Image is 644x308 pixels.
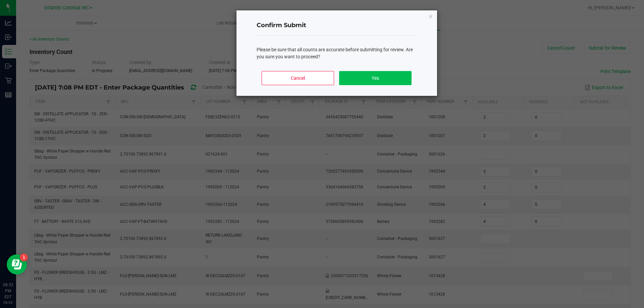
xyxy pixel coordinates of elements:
button: Yes [339,71,411,85]
iframe: Resource center [7,254,27,274]
iframe: Resource center unread badge [20,253,28,261]
button: Cancel [262,71,334,85]
button: Close [428,12,433,20]
h4: Confirm Submit [257,21,417,30]
div: Please be sure that all counts are accurate before submitting for review. Are you sure you want t... [257,46,417,60]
